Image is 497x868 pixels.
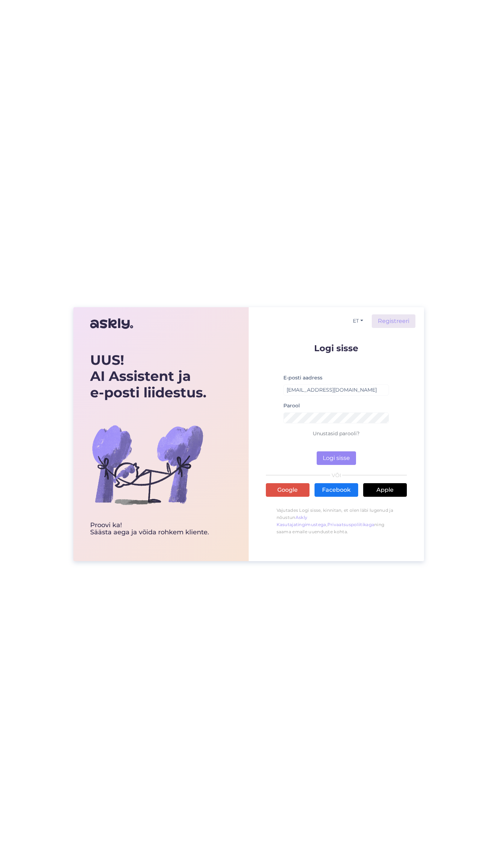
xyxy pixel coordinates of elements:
[266,503,407,539] p: Vajutades Logi sisse, kinnitan, et olen läbi lugenud ja nõustun , ning saama emaile uuenduste kohta.
[90,352,209,401] div: UUS! AI Assistent ja e-posti liidestus.
[313,430,360,437] a: Unustasid parooli?
[90,407,205,522] img: bg-askly
[350,316,366,326] button: ET
[327,522,374,527] a: Privaatsuspoliitikaga
[283,402,300,410] label: Parool
[266,344,407,353] p: Logi sisse
[283,384,389,396] input: Sisesta e-posti aadress
[283,374,322,382] label: E-posti aadress
[317,451,356,465] button: Logi sisse
[277,515,326,527] a: Askly Kasutajatingimustega
[363,483,407,497] a: Apple
[90,315,133,332] img: Askly
[330,473,342,478] span: VÕI
[315,483,358,497] a: Facebook
[266,483,310,497] a: Google
[90,522,209,536] div: Proovi ka! Säästa aega ja võida rohkem kliente.
[372,314,415,328] a: Registreeri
